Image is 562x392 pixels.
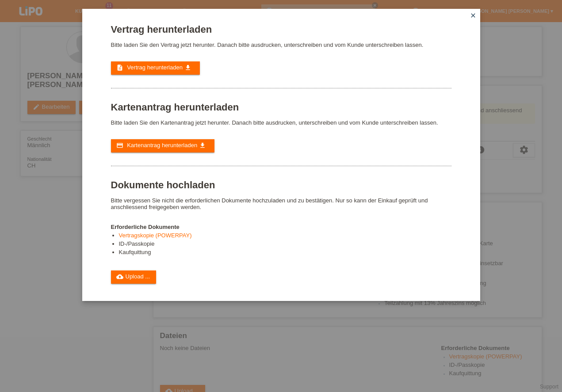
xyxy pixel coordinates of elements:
[111,119,451,126] p: Bitte laden Sie den Kartenantrag jetzt herunter. Danach bitte ausdrucken, unterschreiben und vom ...
[111,102,451,113] h1: Kartenantrag herunterladen
[127,142,197,148] span: Kartenantrag herunterladen
[467,11,479,21] a: close
[116,273,123,280] i: cloud_upload
[111,197,451,210] p: Bitte vergessen Sie nicht die erforderlichen Dokumente hochzuladen und zu bestätigen. Nur so kann...
[119,249,451,257] li: Kaufquittung
[470,12,477,19] i: close
[111,42,451,48] p: Bitte laden Sie den Vertrag jetzt herunter. Danach bitte ausdrucken, unterschreiben und vom Kunde...
[111,224,451,230] h4: Erforderliche Dokumente
[111,139,214,152] a: credit_card Kartenantrag herunterladen get_app
[116,142,123,149] i: credit_card
[111,270,157,284] a: cloud_uploadUpload ...
[116,64,123,71] i: description
[119,240,451,249] li: ID-/Passkopie
[199,142,206,149] i: get_app
[119,232,192,239] a: Vertragskopie (POWERPAY)
[127,64,183,71] span: Vertrag herunterladen
[111,61,200,75] a: description Vertrag herunterladen get_app
[111,24,451,35] h1: Vertrag herunterladen
[184,64,191,71] i: get_app
[111,179,451,190] h1: Dokumente hochladen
